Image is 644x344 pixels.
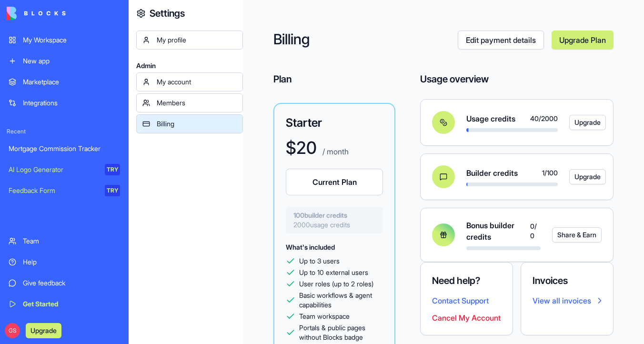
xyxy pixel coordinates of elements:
div: Get Started [23,299,120,309]
div: AI Logo Generator [9,165,98,174]
a: Give feedback [3,273,126,293]
span: 1 / 100 [542,168,558,178]
button: Share & Earn [552,227,602,243]
div: TRY [105,185,120,196]
span: 2000 usage credits [293,220,375,230]
span: Portals & public pages without Blocks badge [299,323,383,342]
div: TRY [105,164,120,175]
a: Get Started [3,294,126,314]
span: Basic workflows & agent capabilities [299,291,383,310]
a: Mortgage Commission Tracker [3,139,126,158]
a: My Workspace [3,30,126,50]
a: Upgrade [26,325,61,335]
a: Edit payment details [458,30,544,50]
div: Help [23,257,120,267]
a: Upgrade [569,115,590,130]
span: Builder credits [466,167,518,179]
button: Cancel My Account [432,312,501,324]
button: Upgrade [569,169,606,184]
div: Billing [157,119,237,129]
span: Team workspace [299,312,350,321]
div: Marketplace [23,77,120,87]
span: GS [5,323,20,338]
span: What's included [286,243,335,251]
a: AI Logo GeneratorTRY [3,160,126,179]
a: View all invoices [533,295,602,306]
a: Team [3,232,126,251]
h4: Usage overview [420,72,489,86]
span: Recent [3,128,126,135]
p: / month [321,146,349,157]
span: 100 builder credits [293,211,375,220]
a: Billing [136,114,243,133]
h4: Settings [150,7,185,20]
h2: Billing [273,30,458,50]
a: Feedback FormTRY [3,181,126,200]
div: Members [157,98,237,108]
a: Help [3,253,126,272]
a: My account [136,72,243,91]
div: Team [23,236,120,246]
button: Upgrade [569,115,606,130]
span: Up to 3 users [299,256,340,266]
h4: Plan [273,72,395,86]
a: Upgrade Plan [552,30,614,50]
div: Mortgage Commission Tracker [9,144,120,153]
a: Upgrade [569,169,590,184]
div: Feedback Form [9,186,98,195]
img: logo [7,7,66,20]
span: User roles (up to 2 roles) [299,279,373,289]
div: My profile [157,35,237,45]
div: My Workspace [23,35,120,45]
h4: Need help? [432,274,501,287]
div: My account [157,77,237,87]
div: Integrations [23,98,120,108]
a: New app [3,51,126,71]
span: Usage credits [466,113,515,124]
span: 0 / 0 [530,222,541,241]
button: Contact Support [432,295,489,306]
a: My profile [136,30,243,50]
span: Up to 10 external users [299,268,368,277]
span: Admin [136,61,243,71]
h3: Starter [286,115,383,131]
button: Current Plan [286,169,383,195]
button: Upgrade [26,323,61,338]
a: Integrations [3,93,126,112]
h1: $ 20 [286,138,317,157]
h4: Invoices [533,274,602,287]
div: New app [23,56,120,66]
div: Give feedback [23,278,120,288]
span: Bonus builder credits [466,220,530,243]
a: Marketplace [3,72,126,91]
a: Members [136,93,243,112]
span: 40 / 2000 [530,114,558,123]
